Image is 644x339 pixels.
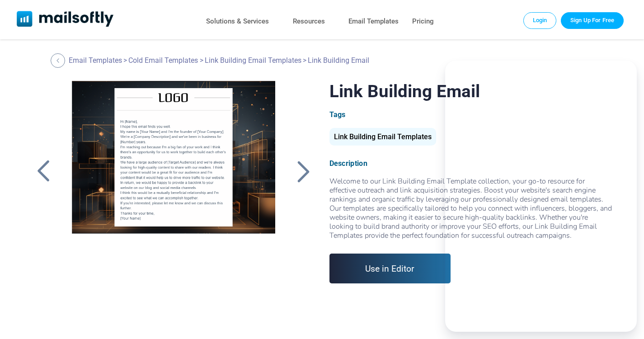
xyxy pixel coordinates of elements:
a: Back [292,160,315,183]
a: Mailsoftly [17,11,114,28]
iframe: Embedded Agent [445,61,637,332]
a: Link Building Email [61,81,287,307]
a: Use in Editor [329,254,451,283]
a: Email Templates [348,15,399,28]
a: Resources [293,15,325,28]
span: Welcome to our Link Building Email Template collection, your go-to resource for effective outreac... [329,176,612,240]
h1: Link Building Email [329,81,612,101]
a: Solutions & Services [206,15,269,28]
a: Back [51,53,67,68]
div: Link Building Email Templates [329,128,436,146]
a: Pricing [412,15,434,28]
a: Link Building Email Templates [205,56,301,65]
a: Back [32,160,55,183]
div: Description [329,159,612,168]
a: Link Building Email Templates [329,136,436,140]
a: Login [523,12,557,28]
a: Cold Email Templates [128,56,198,65]
a: Email Templates [69,56,122,65]
div: Tags [329,110,612,119]
a: Trial [561,12,624,28]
